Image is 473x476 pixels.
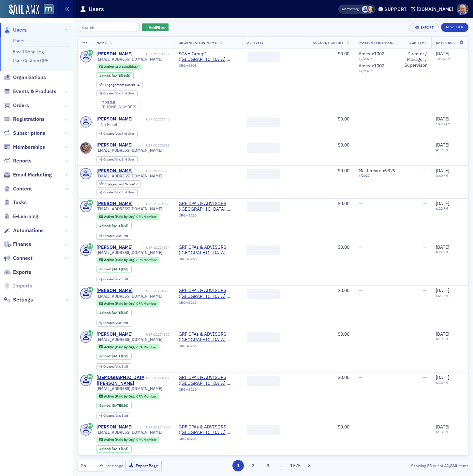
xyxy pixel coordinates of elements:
a: Settings [4,296,33,303]
div: Joined: 2025-08-16 00:00:00 [96,402,132,409]
a: Users [4,26,27,34]
div: Created Via: Staff [96,363,131,370]
span: Created Via : [103,321,122,325]
span: [DATE] [436,168,449,174]
span: Automations [13,227,44,234]
div: (16h) [112,74,130,78]
a: E-Learning [4,213,38,220]
span: [DATE] [112,403,122,408]
a: Active (Paid by Org) CPA Member [99,394,156,398]
time: 6:22 PM [436,206,448,211]
span: ‌ [247,376,280,386]
time: 3:40 PM [436,173,448,178]
div: USR-21276172 [134,52,170,56]
div: End User [103,191,134,194]
div: Joined: 2025-08-16 00:00:00 [96,266,132,273]
span: ‌ [247,202,280,212]
button: 1675 [289,460,301,471]
span: [DATE] [436,331,449,337]
span: [EMAIL_ADDRESS][DOMAIN_NAME] [96,250,162,255]
div: USR-21274852 [134,332,170,337]
div: Also [342,7,348,11]
span: [DATE] [436,374,449,380]
h1: Users [89,5,104,13]
div: [PERSON_NAME] [96,51,133,57]
a: Organizations [4,74,46,81]
span: CPA Member [136,258,156,262]
div: Staff [103,414,128,418]
img: SailAMX [44,4,54,14]
span: ‌ [247,118,280,127]
a: Email Marketing [4,171,52,178]
span: GRF CPAs & ADVISORS (Bethesda, MD) [179,201,238,212]
span: Settings [13,296,33,303]
span: Active (Paid by Org) [104,258,136,262]
a: GRF CPAs & ADVISORS ([GEOGRAPHIC_DATA], [GEOGRAPHIC_DATA]) [179,245,238,256]
span: Joined : [99,354,112,358]
div: Joined: 2025-08-16 00:00:00 [96,445,132,453]
span: Active (Paid by Org) [104,301,136,306]
a: GRF CPAs & ADVISORS ([GEOGRAPHIC_DATA], [GEOGRAPHIC_DATA]) [179,424,238,436]
a: [PERSON_NAME] [96,331,133,337]
span: ‌ [247,425,280,435]
div: USR-21275579 [134,169,170,173]
span: — [423,331,427,337]
span: $0.00 [338,201,349,206]
div: (2d) [112,224,128,228]
span: Joined : [99,224,112,228]
a: Users [13,38,24,44]
span: Imports [13,282,32,289]
div: Staff [103,365,128,369]
div: USR-21274853 [134,289,170,293]
a: GRF CPAs & ADVISORS ([GEOGRAPHIC_DATA], [GEOGRAPHIC_DATA]) [179,288,238,299]
span: [EMAIL_ADDRESS][DOMAIN_NAME] [96,174,162,178]
a: GRF CPAs & ADVISORS ([GEOGRAPHIC_DATA], [GEOGRAPHIC_DATA]) [179,375,238,386]
span: GRF CPAs & ADVISORS (Bethesda, MD) [179,424,238,436]
span: — [179,168,182,174]
span: Justin Chase [362,6,369,13]
span: Created Via : [103,413,122,418]
span: $0.00 [338,168,349,174]
a: Reports [4,157,32,164]
a: View Homepage [39,4,54,15]
div: USR-21274850 [134,425,170,429]
span: Connect [13,255,33,262]
div: USR-21274855 [134,202,170,206]
span: Created Via : [103,91,122,95]
div: Created Via: Staff [96,233,131,240]
div: 25 [81,462,95,469]
div: ORG-43265 [179,387,238,394]
div: Joined: 2025-08-16 00:00:00 [96,309,132,316]
span: GRF CPAs & ADVISORS (Bethesda, MD) [179,331,238,343]
div: Joined: 2025-08-16 00:00:00 [96,353,132,360]
span: Organization Name [179,40,217,45]
div: [PERSON_NAME] [96,116,133,122]
button: 3 [262,460,273,471]
span: GRF CPAs & ADVISORS (Bethesda, MD) [179,245,238,256]
span: Tasks [13,199,27,206]
span: $0.00 [338,287,349,293]
a: Active (Paid by Org) CPA Member [99,438,156,442]
button: 2 [247,460,259,471]
div: Active (Paid by Org): Active (Paid by Org): CPA Member [96,300,159,307]
div: End User [103,132,134,136]
span: Viewing [342,7,359,11]
span: Job Type [409,40,426,45]
div: (2d) [112,447,128,451]
a: [PERSON_NAME] [96,424,133,430]
a: Connect [4,255,33,262]
div: ORG-43265 [179,257,238,263]
time: 10:20 AM [436,122,451,126]
a: New User [441,23,468,32]
div: [PHONE_NUMBER] [102,105,136,109]
span: Finance [13,241,32,248]
div: USR-21274851 [146,376,170,380]
time: 6:18 PM [436,429,448,434]
span: $0.00 [338,424,349,430]
span: Activity [247,40,264,45]
a: [PERSON_NAME] [96,245,133,250]
div: (2d) [112,354,128,358]
span: Created Via : [103,190,122,194]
